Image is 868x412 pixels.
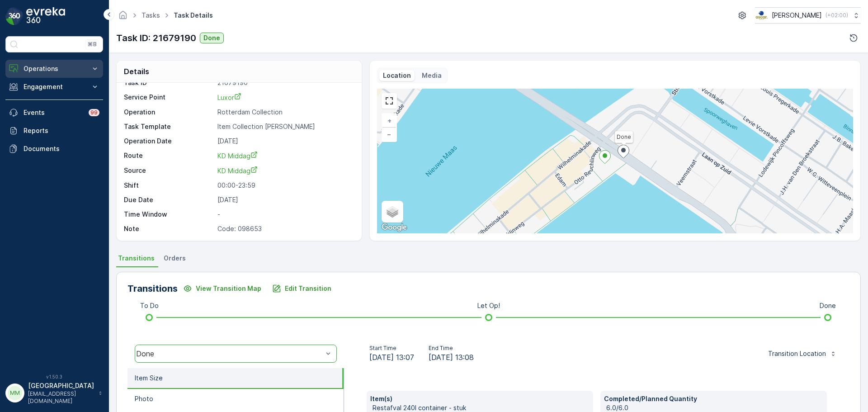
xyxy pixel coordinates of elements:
[196,284,261,293] p: View Transition Map
[124,78,214,87] p: Task ID
[387,130,392,138] span: −
[124,122,214,131] p: Task Template
[124,224,214,233] p: Note
[285,284,331,293] p: Edit Transition
[772,11,822,20] p: [PERSON_NAME]
[217,151,352,161] a: KD Middag
[8,386,22,400] div: MM
[370,394,590,403] p: Item(s)
[763,346,842,361] button: Transition Location
[178,281,267,296] button: View Transition Map
[24,64,85,73] p: Operations
[217,181,352,190] p: 00:00-23:59
[135,374,163,383] p: Item Size
[217,137,352,146] p: [DATE]
[164,254,186,263] span: Orders
[217,224,352,233] p: Code: 098653
[477,301,500,310] p: Let Op!
[24,126,99,135] p: Reports
[5,381,103,405] button: MM[GEOGRAPHIC_DATA][EMAIL_ADDRESS][DOMAIN_NAME]
[88,41,97,48] p: ⌘B
[5,60,103,78] button: Operations
[28,381,94,390] p: [GEOGRAPHIC_DATA]
[768,349,826,358] p: Transition Location
[387,117,392,124] span: +
[382,128,396,141] a: Zoom Out
[422,71,442,80] p: Media
[217,94,241,101] span: Luxor
[217,152,258,160] span: KD Middag
[172,11,215,20] span: Task Details
[382,114,396,128] a: Zoom In
[383,71,411,80] p: Location
[124,93,214,102] p: Service Point
[124,66,149,77] p: Details
[755,7,861,24] button: [PERSON_NAME](+02:00)
[217,108,352,117] p: Rotterdam Collection
[755,10,768,20] img: basis-logo_rgb2x.png
[24,108,83,117] p: Events
[217,210,352,219] p: -
[217,167,258,175] span: KD Middag
[382,94,396,108] a: View Fullscreen
[142,11,160,19] a: Tasks
[124,108,214,117] p: Operation
[820,301,836,310] p: Done
[5,122,103,140] a: Reports
[217,166,352,175] a: KD Middag
[118,254,155,263] span: Transitions
[5,7,24,25] img: logo
[5,78,103,96] button: Engagement
[124,195,214,204] p: Due Date
[116,31,196,45] p: Task ID: 21679190
[124,151,214,161] p: Route
[203,33,220,43] p: Done
[217,122,352,131] p: Item Collection [PERSON_NAME]
[604,394,823,403] p: Completed/Planned Quantity
[124,166,214,175] p: Source
[135,394,153,403] p: Photo
[28,390,94,405] p: [EMAIL_ADDRESS][DOMAIN_NAME]
[140,301,159,310] p: To Do
[267,281,337,296] button: Edit Transition
[369,345,414,352] p: Start Time
[379,222,409,233] img: Google
[5,140,103,158] a: Documents
[24,82,85,91] p: Engagement
[379,222,409,233] a: Open this area in Google Maps (opens a new window)
[200,33,224,43] button: Done
[124,137,214,146] p: Operation Date
[217,78,352,87] p: 21679190
[429,345,474,352] p: End Time
[26,7,65,25] img: logo_dark-DEwI_e13.png
[217,195,352,204] p: [DATE]
[136,350,323,358] div: Done
[127,282,178,295] p: Transitions
[24,144,99,153] p: Documents
[90,109,98,116] p: 99
[217,93,352,102] a: Luxor
[429,352,474,363] span: [DATE] 13:08
[369,352,414,363] span: [DATE] 13:07
[826,12,848,19] p: ( +02:00 )
[118,14,128,21] a: Homepage
[5,104,103,122] a: Events99
[124,181,214,190] p: Shift
[5,374,103,379] span: v 1.50.3
[382,202,402,222] a: Layers
[124,210,214,219] p: Time Window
